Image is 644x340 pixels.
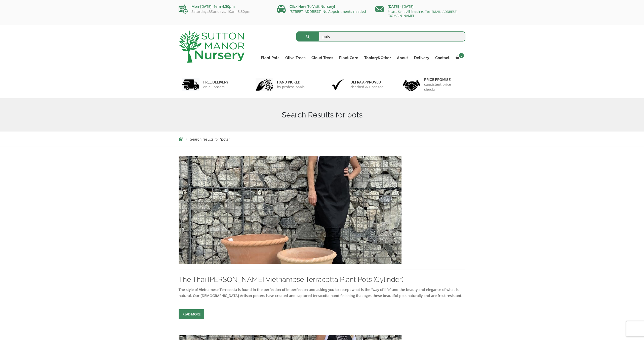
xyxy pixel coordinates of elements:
img: 4.jpg [403,77,420,92]
h6: Price promise [424,77,462,82]
h1: Search Results for pots [179,110,465,119]
img: The Thai Binh Vietnamese Terracotta Plant Pots (Cylinder) - 0B63E028 73D1 4033 B7CF A7B77C199E07 ... [179,156,401,264]
p: consistent price checks [424,82,462,92]
p: Mon-[DATE]: 9am-4:30pm [179,4,269,10]
img: 3.jpg [329,78,347,91]
strong: The style of Vietnamese Terracotta is found in the perfection of imperfection and asking you to a... [179,287,462,298]
span: Search results for “pots” [190,137,229,141]
a: [STREET_ADDRESS] No Appointments needed [290,9,366,14]
span: 0 [459,53,464,58]
p: Saturdays&Sundays: 10am-3:30pm [179,10,269,14]
a: Plant Pots [258,54,282,61]
a: Topiary&Other [361,54,394,61]
input: Search... [296,31,466,41]
p: [DATE] - [DATE] [375,4,465,10]
img: 2.jpg [256,78,273,91]
a: Plant Care [336,54,361,61]
a: Delivery [411,54,432,61]
a: 0 [453,54,465,61]
img: logo [179,30,245,63]
a: The Thai Binh Vietnamese Terracotta Plant Pots (Cylinder) [179,207,401,212]
a: Read more [179,309,204,319]
a: Contact [432,54,453,61]
a: Cloud Trees [308,54,336,61]
h6: FREE DELIVERY [203,80,228,84]
p: by professionals [277,84,305,90]
a: Please Send All Enquiries To: [EMAIL_ADDRESS][DOMAIN_NAME] [388,9,457,18]
a: Olive Trees [282,54,308,61]
nav: Breadcrumbs [179,137,465,141]
a: About [394,54,411,61]
a: Click Here To Visit Nursery! [290,4,335,9]
h6: hand picked [277,80,305,84]
a: The Thai [PERSON_NAME] Vietnamese Terracotta Plant Pots (Cylinder) [179,275,404,284]
p: on all orders [203,84,228,90]
h6: Defra approved [350,80,384,84]
img: 1.jpg [182,78,199,91]
p: checked & Licensed [350,84,384,90]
